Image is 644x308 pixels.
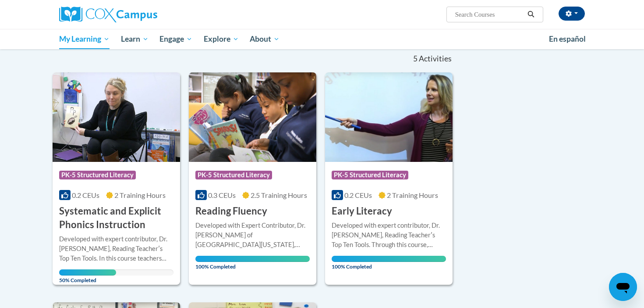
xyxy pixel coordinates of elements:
[53,72,180,285] a: Course LogoPK-5 Structured Literacy0.2 CEUs2 Training Hours Systematic and Explicit Phonics Instr...
[195,171,272,179] span: PK-5 Structured Literacy
[332,256,446,270] span: 100% Completed
[559,7,585,21] button: Account Settings
[59,171,136,179] span: PK-5 Structured Literacy
[387,191,438,199] span: 2 Training Hours
[454,9,524,20] input: Search Courses
[114,191,166,199] span: 2 Training Hours
[46,29,598,49] div: Main menu
[251,191,307,199] span: 2.5 Training Hours
[549,34,586,43] span: En español
[195,204,267,218] h3: Reading Fluency
[115,29,154,49] a: Learn
[59,234,173,263] div: Developed with expert contributor, Dr. [PERSON_NAME], Reading Teacherʹs Top Ten Tools. In this co...
[208,191,236,199] span: 0.3 CEUs
[195,256,310,270] span: 100% Completed
[344,191,372,199] span: 0.2 CEUs
[59,269,116,283] span: 50% Completed
[59,204,173,232] h3: Systematic and Explicit Phonics Instruction
[59,34,110,44] span: My Learning
[524,9,538,20] button: Search
[332,204,392,218] h3: Early Literacy
[53,72,180,162] img: Course Logo
[413,54,418,64] span: 5
[609,273,637,301] iframe: Button to launch messaging window
[332,221,446,250] div: Developed with expert contributor, Dr. [PERSON_NAME], Reading Teacherʹs Top Ten Tools. Through th...
[198,29,244,49] a: Explore
[332,256,446,262] div: Your progress
[59,7,226,22] a: Cox Campus
[332,171,408,179] span: PK-5 Structured Literacy
[72,191,99,199] span: 0.2 CEUs
[325,72,453,285] a: Course LogoPK-5 Structured Literacy0.2 CEUs2 Training Hours Early LiteracyDeveloped with expert c...
[59,7,157,22] img: Cox Campus
[189,72,316,162] img: Course Logo
[543,30,591,48] a: En español
[53,29,115,49] a: My Learning
[189,72,316,285] a: Course LogoPK-5 Structured Literacy0.3 CEUs2.5 Training Hours Reading FluencyDeveloped with Exper...
[59,269,116,276] div: Your progress
[250,34,280,44] span: About
[121,34,149,44] span: Learn
[154,29,198,49] a: Engage
[195,221,310,250] div: Developed with Expert Contributor, Dr. [PERSON_NAME] of [GEOGRAPHIC_DATA][US_STATE], [GEOGRAPHIC_...
[325,72,453,162] img: Course Logo
[195,256,310,262] div: Your progress
[204,34,239,44] span: Explore
[244,29,286,49] a: About
[419,54,452,64] span: Activities
[159,34,192,44] span: Engage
